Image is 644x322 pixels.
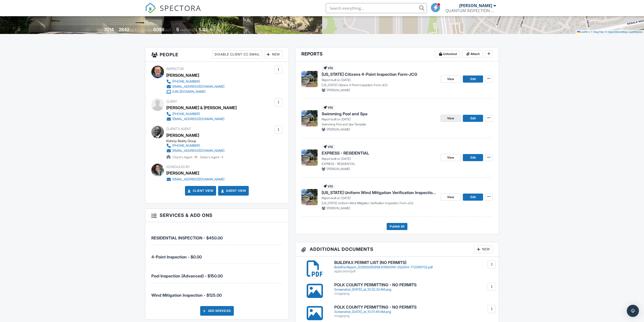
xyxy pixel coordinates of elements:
div: [PHONE_NUMBER] [172,112,200,116]
div: [PHONE_NUMBER] [172,80,200,84]
div: [PERSON_NAME] & [PERSON_NAME] [166,104,237,111]
li: Service: 4-Point Inspection [151,245,283,264]
a: [EMAIL_ADDRESS][DOMAIN_NAME] [166,117,233,122]
span: 4-Point Inspection - $0.00 [151,254,202,259]
strong: 11 [195,155,197,159]
div: 5 [176,27,179,32]
span: Lot Size [142,28,153,32]
span: Client's Agent [166,127,191,131]
span: Seller's Agent - [200,155,223,159]
a: [URL][DOMAIN_NAME] [166,89,224,94]
div: 2014 [104,27,114,32]
div: [PERSON_NAME] [166,169,199,177]
h6: POLK COUNTY PERMITTING - NO PERMITS [334,283,493,287]
span: Pool Inspection (Advanced) - $150.00 [151,273,223,278]
a: POLK COUNTY PERMITTING - NO PERMITS Screenshot_[DATE]_at_10.01.49 AM.png image/png [334,305,493,318]
a: [EMAIL_ADDRESS][DOMAIN_NAME] [166,177,224,182]
div: [PERSON_NAME] [459,3,492,8]
input: Search everything... [326,3,427,13]
span: Client [166,100,177,103]
h3: People [145,47,289,62]
div: New [264,50,283,59]
h6: BUILDFAX PERMIT LIST (NO PERMITS) [334,260,493,265]
div: [EMAIL_ADDRESS][DOMAIN_NAME] [172,85,224,89]
div: Kishroy Realty Group [166,139,228,143]
h3: Additional Documents [295,242,499,257]
div: Screenshot_[DATE]_at_10.02.32 AM.png [334,288,493,292]
span: | [589,30,590,33]
a: SPECTORA [145,7,201,17]
div: 6098 [153,27,164,32]
div: BuildFaxReport_20250925095830550549-2QQIV4-772399702.pdf [334,265,493,269]
span: RESIDENTIAL INSPECTION - $450.00 [151,235,223,240]
a: [PHONE_NUMBER] [166,111,233,117]
div: 5.0 [199,27,205,32]
span: sq. ft. [130,28,137,32]
div: Add Services [200,306,234,316]
div: [PHONE_NUMBER] [172,144,200,148]
a: © MapTiler [591,30,604,33]
a: © OpenStreetMap contributors [605,30,643,33]
div: [URL][DOMAIN_NAME] [172,90,205,94]
div: [EMAIL_ADDRESS][DOMAIN_NAME] [172,177,224,181]
div: image/png [334,292,493,296]
span: bathrooms [206,28,220,32]
h3: Services & Add ons [145,209,289,222]
h6: POLK COUNTY PERMITTING - NO PERMITS [334,305,493,310]
span: Built [98,28,103,32]
div: Screenshot_[DATE]_at_10.01.49 AM.png [334,310,493,314]
div: New [474,245,493,253]
div: QUANTUM INSPECTION SERVICES, INC. [445,8,496,13]
a: [PHONE_NUMBER] [166,143,224,148]
span: SPECTORA [160,3,201,13]
span: bedrooms [180,28,194,32]
span: sq.ft. [165,28,172,32]
a: Leaflet [577,30,588,33]
div: [EMAIL_ADDRESS][DOMAIN_NAME] [172,149,224,153]
strong: 1 [222,155,223,159]
div: [PERSON_NAME] [166,131,199,139]
span: Inspector [166,67,184,71]
span: Scheduled By [166,165,190,169]
a: Client View [187,188,214,193]
a: [PHONE_NUMBER] [166,79,224,84]
a: [EMAIL_ADDRESS][DOMAIN_NAME] [166,84,224,89]
li: Service: RESIDENTIAL INSPECTION [151,226,283,245]
li: Service: Pool Inspection (Advanced) [151,264,283,283]
span: Client's Agent - [173,155,198,159]
div: Disable Client CC Email [212,50,262,59]
img: The Best Home Inspection Software - Spectora [145,3,156,14]
li: Service: Wind Mitigation Inspection [151,283,283,302]
a: Agent View [220,188,246,193]
a: POLK COUNTY PERMITTING - NO PERMITS Screenshot_[DATE]_at_10.02.32 AM.png image/png [334,283,493,296]
a: [EMAIL_ADDRESS][DOMAIN_NAME] [166,148,224,153]
div: 2842 [119,27,129,32]
div: application/pdf [334,269,493,273]
div: [PERSON_NAME] [166,71,199,79]
div: Open Intercom Messenger [627,305,639,317]
a: BUILDFAX PERMIT LIST (NO PERMITS) BuildFaxReport_20250925095830550549-2QQIV4-772399702.pdf applic... [334,260,493,273]
span: Wind Mitigation Inspection - $125.00 [151,293,222,298]
div: [EMAIL_ADDRESS][DOMAIN_NAME] [172,117,224,121]
div: image/png [334,314,493,318]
